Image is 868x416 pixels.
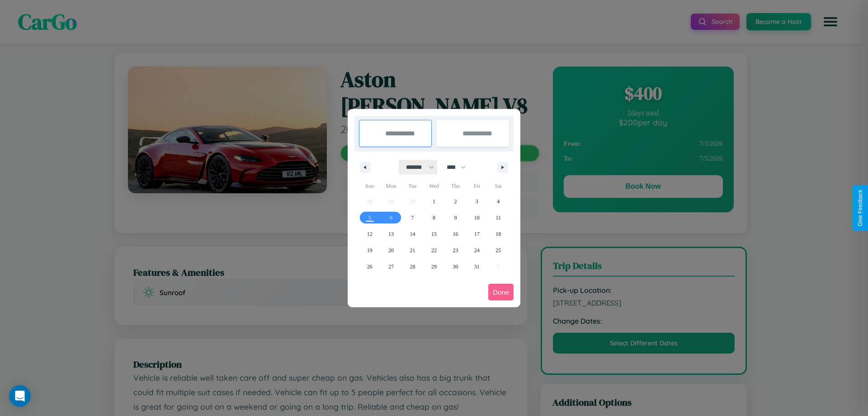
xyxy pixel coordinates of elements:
span: 7 [411,210,414,226]
span: Fri [466,179,487,193]
button: 14 [402,226,423,242]
button: 9 [445,210,466,226]
button: 24 [466,242,487,258]
span: 20 [388,242,394,258]
span: 5 [368,210,371,226]
span: 13 [388,226,394,242]
span: 23 [453,242,458,258]
button: 25 [488,242,509,258]
button: 15 [423,226,444,242]
span: 1 [433,193,435,210]
span: 8 [433,210,435,226]
span: 16 [453,226,458,242]
span: 29 [431,258,437,275]
span: 27 [388,258,394,275]
button: 11 [488,210,509,226]
div: Give Feedback [857,190,863,226]
button: 30 [445,258,466,275]
span: 12 [367,226,373,242]
button: 12 [359,226,380,242]
span: Wed [423,179,444,193]
button: 10 [466,210,487,226]
span: 28 [410,258,415,275]
span: 2 [454,193,457,210]
span: 25 [495,242,501,258]
button: 28 [402,258,423,275]
button: 17 [466,226,487,242]
button: 20 [380,242,401,258]
button: 26 [359,258,380,275]
span: 14 [410,226,415,242]
button: 3 [466,193,487,210]
span: 3 [476,193,478,210]
button: 4 [488,193,509,210]
button: 13 [380,226,401,242]
span: Tue [402,179,423,193]
button: 6 [380,210,401,226]
span: 18 [495,226,501,242]
span: Thu [445,179,466,193]
button: 5 [359,210,380,226]
button: 29 [423,258,444,275]
span: 22 [431,242,437,258]
button: 18 [488,226,509,242]
span: 26 [367,258,373,275]
button: 23 [445,242,466,258]
span: Sun [359,179,380,193]
button: 21 [402,242,423,258]
span: 19 [367,242,373,258]
span: 30 [453,258,458,275]
span: 21 [410,242,415,258]
button: Done [488,284,514,301]
span: Sat [488,179,509,193]
span: 17 [474,226,480,242]
div: Open Intercom Messenger [9,385,31,407]
span: 11 [495,210,501,226]
span: 31 [474,258,480,275]
button: 19 [359,242,380,258]
button: 1 [423,193,444,210]
button: 2 [445,193,466,210]
span: 24 [474,242,480,258]
button: 31 [466,258,487,275]
span: Mon [380,179,401,193]
button: 8 [423,210,444,226]
button: 22 [423,242,444,258]
span: 10 [474,210,480,226]
span: 6 [390,210,392,226]
span: 9 [454,210,457,226]
button: 7 [402,210,423,226]
button: 27 [380,258,401,275]
span: 15 [431,226,437,242]
span: 4 [497,193,500,210]
button: 16 [445,226,466,242]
